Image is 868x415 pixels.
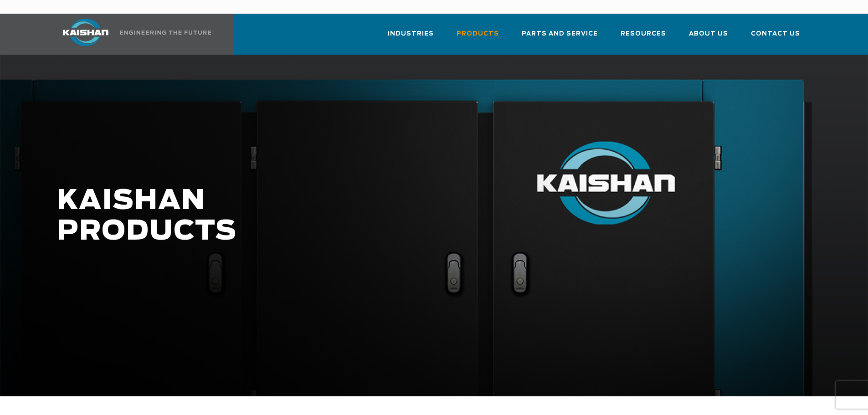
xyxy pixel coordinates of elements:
[51,14,213,55] a: Kaishan USA
[751,29,800,39] span: Contact Us
[621,29,666,39] span: Resources
[522,29,598,39] span: Parts and Service
[51,19,120,46] img: kaishan logo
[689,22,728,53] a: About Us
[522,22,598,53] a: Parts and Service
[751,22,800,53] a: Contact Us
[689,29,728,39] span: About Us
[621,22,666,53] a: Resources
[388,29,434,39] span: Industries
[457,22,499,53] a: Products
[120,31,211,35] img: Engineering the future
[57,186,684,247] h1: KAISHAN PRODUCTS
[388,22,434,53] a: Industries
[457,29,499,39] span: Products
